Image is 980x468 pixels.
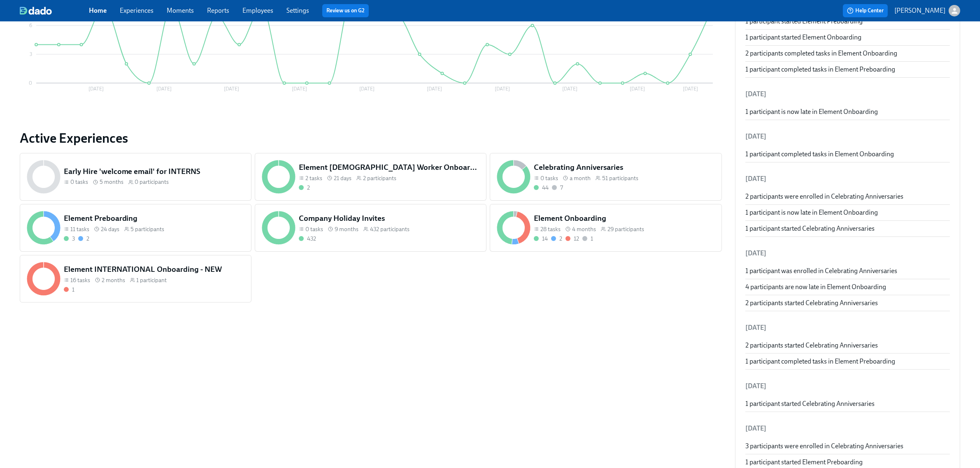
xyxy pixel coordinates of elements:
[630,86,645,92] tspan: [DATE]
[540,225,561,233] span: 28 tasks
[542,184,549,192] div: 44
[64,213,245,224] h5: Element Preboarding
[745,283,950,292] div: 4 participants are now late in Element Onboarding
[70,276,90,284] span: 16 tasks
[552,184,563,192] div: Not started
[307,184,310,192] div: 2
[894,5,960,16] button: [PERSON_NAME]
[30,51,32,57] tspan: 3
[534,162,715,173] h5: Celebrating Anniversaries
[582,235,593,243] div: Not started
[89,7,107,14] a: Home
[540,174,558,182] span: 0 tasks
[745,107,950,116] div: 1 participant is now late in Element Onboarding
[167,7,194,14] a: Moments
[495,86,510,92] tspan: [DATE]
[224,86,239,92] tspan: [DATE]
[602,174,638,182] span: 51 participants
[745,192,950,201] div: 2 participants were enrolled in Celebrating Anniversaries
[299,184,310,192] div: Completed all due tasks
[299,162,480,173] h5: Element [DEMOGRAPHIC_DATA] Worker Onboarding
[242,7,273,14] a: Employees
[102,276,125,284] span: 2 months
[745,49,950,58] div: 2 participants completed tasks in Element Onboarding
[20,7,52,15] img: dado
[745,266,950,276] div: 1 participant was enrolled in Celebrating Anniversaries
[745,442,950,451] div: 3 participants were enrolled in Celebrating Anniversaries
[207,7,229,14] a: Reports
[299,213,480,224] h5: Company Holiday Invites
[131,225,165,233] span: 5 participants
[745,65,950,74] div: 1 participant completed tasks in Element Preboarding
[135,178,169,186] span: 0 participants
[745,357,950,366] div: 1 participant completed tasks in Element Preboarding
[70,178,88,186] span: 0 tasks
[307,235,316,243] div: 432
[334,174,351,182] span: 21 days
[745,419,950,438] li: [DATE]
[745,299,950,308] div: 2 participants started Celebrating Anniversaries
[562,86,577,92] tspan: [DATE]
[560,184,563,192] div: 7
[255,204,487,252] a: Company Holiday Invites0 tasks 9 months432 participants432
[305,225,323,233] span: 0 tasks
[305,174,322,182] span: 2 tasks
[490,153,722,201] a: Celebrating Anniversaries0 tasks a month51 participants447
[551,235,562,243] div: On time with open tasks
[745,208,950,217] div: 1 participant is now late in Element Onboarding
[255,153,487,201] a: Element [DEMOGRAPHIC_DATA] Worker Onboarding2 tasks 21 days2 participants2
[534,235,548,243] div: Completed all due tasks
[745,224,950,233] div: 1 participant started Celebrating Anniversaries
[120,7,154,14] a: Experiences
[322,4,369,17] button: Review us on G2
[745,376,950,396] li: [DATE]
[745,127,950,146] li: [DATE]
[745,17,950,26] div: 1 participant started Element Preboarding
[570,174,591,182] span: a month
[101,225,119,233] span: 24 days
[86,235,89,243] div: 2
[20,130,722,146] a: Active Experiences
[363,174,396,182] span: 2 participants
[572,225,596,233] span: 4 months
[534,184,549,192] div: Completed all due tasks
[894,6,945,15] p: [PERSON_NAME]
[64,264,245,275] h5: Element INTERNATIONAL Onboarding - NEW
[745,169,950,189] li: [DATE]
[745,318,950,338] li: [DATE]
[843,4,888,17] button: Help Center
[745,341,950,350] div: 2 participants started Celebrating Anniversaries
[566,235,579,243] div: With overdue tasks
[72,286,74,294] div: 1
[745,243,950,263] li: [DATE]
[29,80,32,86] tspan: 0
[559,235,562,243] div: 2
[683,86,698,92] tspan: [DATE]
[534,213,715,224] h5: Element Onboarding
[20,153,251,201] a: Early Hire 'welcome email' for INTERNS0 tasks 5 months0 participants
[427,86,442,92] tspan: [DATE]
[359,86,375,92] tspan: [DATE]
[29,23,32,28] tspan: 6
[292,86,307,92] tspan: [DATE]
[745,399,950,408] div: 1 participant started Celebrating Anniversaries
[574,235,579,243] div: 12
[70,225,89,233] span: 11 tasks
[137,276,167,284] span: 1 participant
[608,225,644,233] span: 29 participants
[88,86,104,92] tspan: [DATE]
[64,286,74,294] div: With overdue tasks
[20,7,89,15] a: dado
[542,235,548,243] div: 14
[100,178,123,186] span: 5 months
[156,86,172,92] tspan: [DATE]
[745,458,950,467] div: 1 participant started Element Preboarding
[335,225,358,233] span: 9 months
[20,255,251,303] a: Element INTERNATIONAL Onboarding - NEW16 tasks 2 months1 participant1
[745,84,950,104] li: [DATE]
[745,33,950,42] div: 1 participant started Element Onboarding
[591,235,593,243] div: 1
[72,235,75,243] div: 3
[490,204,722,252] a: Element Onboarding28 tasks 4 months29 participants142121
